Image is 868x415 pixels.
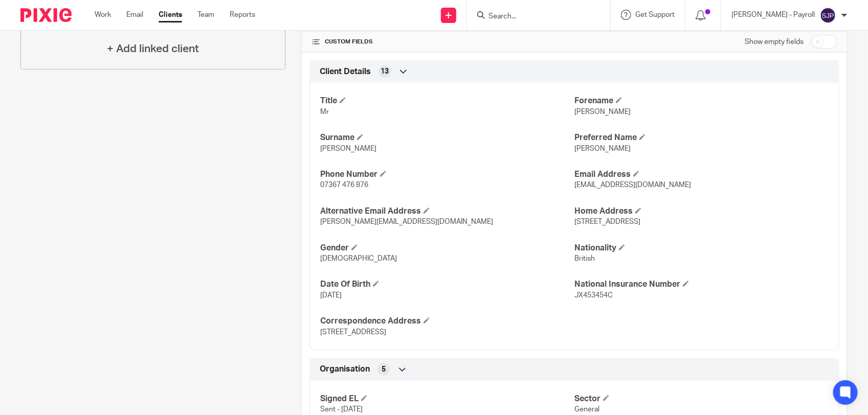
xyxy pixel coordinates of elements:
[320,279,574,290] h4: Date Of Birth
[320,394,574,404] h4: Signed EL
[574,169,829,180] h4: Email Address
[312,38,574,46] h4: CUSTOM FIELDS
[320,108,329,116] span: Mr
[107,41,199,57] h4: + Add linked client
[487,12,580,21] input: Search
[820,7,836,24] img: svg%3E
[320,255,397,262] span: [DEMOGRAPHIC_DATA]
[574,279,829,290] h4: National Insurance Number
[320,169,574,180] h4: Phone Number
[574,394,829,404] h4: Sector
[745,37,804,47] label: Show empty fields
[320,329,386,336] span: [STREET_ADDRESS]
[320,218,493,225] span: [PERSON_NAME][EMAIL_ADDRESS][DOMAIN_NAME]
[574,132,829,143] h4: Preferred Name
[574,206,829,217] h4: Home Address
[320,364,370,375] span: Organisation
[574,108,631,116] span: [PERSON_NAME]
[197,10,214,20] a: Team
[320,96,574,106] h4: Title
[320,292,342,299] span: [DATE]
[574,243,829,253] h4: Nationality
[574,181,691,189] span: [EMAIL_ADDRESS][DOMAIN_NAME]
[574,218,640,225] span: [STREET_ADDRESS]
[731,10,815,20] p: [PERSON_NAME] - Payroll
[320,66,371,77] span: Client Details
[320,243,574,253] h4: Gender
[381,66,389,77] span: 13
[574,96,829,106] h4: Forename
[635,11,675,18] span: Get Support
[95,10,111,20] a: Work
[574,292,613,299] span: JX453454C
[159,10,182,20] a: Clients
[382,364,386,375] span: 5
[320,206,574,217] h4: Alternative Email Address
[320,181,368,189] span: 07367 476 876
[574,145,631,152] span: [PERSON_NAME]
[320,132,574,143] h4: Surname
[320,145,376,152] span: [PERSON_NAME]
[574,406,599,413] span: General
[320,406,363,413] span: Sent - [DATE]
[320,316,574,327] h4: Correspondence Address
[574,255,595,262] span: British
[230,10,255,20] a: Reports
[126,10,143,20] a: Email
[20,8,72,22] img: Pixie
